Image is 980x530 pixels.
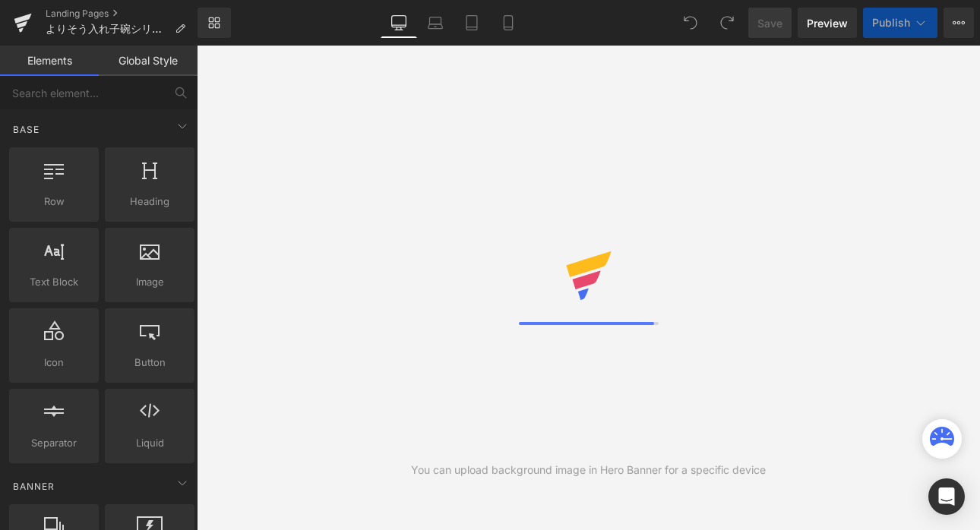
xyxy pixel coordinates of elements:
[417,8,454,38] a: Laptop
[944,8,974,38] button: More
[712,8,742,38] button: Redo
[928,478,965,515] div: Open Intercom Messenger
[807,15,848,31] span: Preview
[109,274,190,290] span: Image
[11,479,56,494] span: Banner
[109,355,190,371] span: Button
[46,8,198,20] a: Landing Pages
[757,15,782,31] span: Save
[46,23,169,35] span: よりそう入れ子碗シリーズ | きほんのうつわ公式オンラインショップ
[109,194,190,210] span: Heading
[14,194,94,210] span: Row
[454,8,490,38] a: Tablet
[11,122,41,137] span: Base
[381,8,417,38] a: Desktop
[109,435,190,451] span: Liquid
[14,435,94,451] span: Separator
[14,274,94,290] span: Text Block
[872,17,910,29] span: Publish
[798,8,857,38] a: Preview
[198,8,231,38] a: New Library
[411,462,766,478] div: You can upload background image in Hero Banner for a specific device
[490,8,526,38] a: Mobile
[99,46,198,76] a: Global Style
[863,8,937,38] button: Publish
[675,8,706,38] button: Undo
[14,355,94,371] span: Icon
